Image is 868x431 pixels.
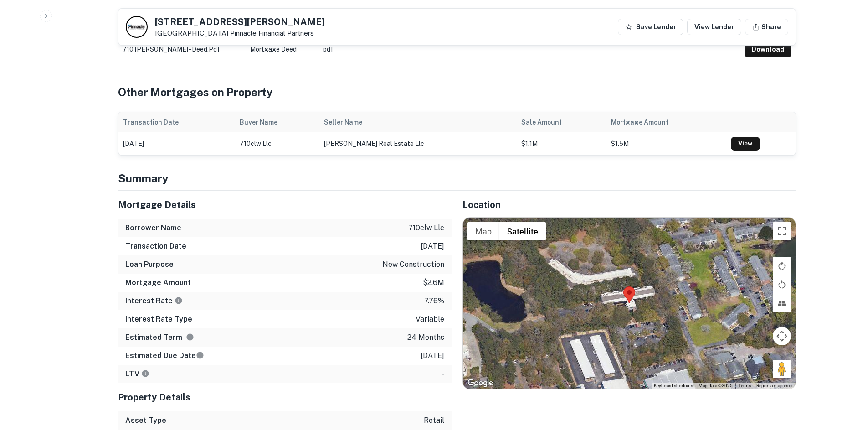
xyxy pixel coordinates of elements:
p: $2.6m [423,277,444,288]
svg: LTVs displayed on the website are for informational purposes only and may be reported incorrectly... [141,369,149,378]
td: 710 [PERSON_NAME] - deed.pdf [118,36,246,62]
button: Map camera controls [773,327,791,345]
h5: [STREET_ADDRESS][PERSON_NAME] [155,17,325,26]
a: Pinnacle Financial Partners [230,29,314,37]
p: 710clw llc [408,223,444,234]
p: - [442,369,444,379]
img: Google [465,377,495,389]
svg: Estimate is based on a standard schedule for this type of loan. [196,351,204,359]
a: Report a map error [756,383,793,388]
h5: Location [462,198,796,212]
a: View [731,137,760,151]
p: retail [424,415,444,426]
td: [DATE] [118,132,235,155]
button: Share [745,19,788,35]
h6: Estimated Due Date [125,350,204,361]
p: 7.76% [424,296,444,306]
td: Mortgage Deed [246,36,318,62]
h5: Mortgage Details [118,198,452,212]
h4: Other Mortgages on Property [118,84,796,100]
button: Toggle fullscreen view [773,222,791,240]
h6: Loan Purpose [125,259,174,270]
th: Mortgage Amount [606,112,726,132]
button: Rotate map counterclockwise [773,275,791,294]
button: Show street map [467,222,499,240]
p: new construction [382,259,444,270]
button: Keyboard shortcuts [654,383,693,389]
a: Open this area in Google Maps (opens a new window) [465,377,495,389]
td: 710clw llc [235,132,320,155]
td: $1.5M [606,132,726,155]
h5: Property Details [118,390,452,404]
h6: Interest Rate Type [125,314,192,325]
button: Drag Pegman onto the map to open Street View [773,360,791,378]
button: Download [745,41,791,57]
td: pdf [318,36,740,62]
h6: LTV [125,369,149,379]
button: Rotate map clockwise [773,257,791,275]
iframe: Chat Widget [822,358,868,402]
button: Tilt map [773,294,791,312]
p: [DATE] [421,241,444,252]
td: $1.1M [517,132,606,155]
th: Buyer Name [235,112,320,132]
p: [GEOGRAPHIC_DATA] [155,29,325,37]
th: Transaction Date [118,112,235,132]
h6: Borrower Name [125,223,181,234]
h6: Transaction Date [125,241,186,252]
button: Save Lender [618,19,683,35]
h6: Interest Rate [125,296,183,306]
h6: Asset Type [125,415,166,426]
svg: Term is based on a standard schedule for this type of loan. [186,333,194,341]
p: [DATE] [421,350,444,361]
span: Map data ©2025 [699,383,733,388]
th: Seller Name [319,112,517,132]
a: Terms [738,383,751,388]
p: variable [416,314,444,325]
td: [PERSON_NAME] real estate llc [319,132,517,155]
th: Sale Amount [517,112,606,132]
svg: The interest rates displayed on the website are for informational purposes only and may be report... [175,296,183,305]
button: Show satellite imagery [499,222,546,240]
h4: Summary [118,170,796,187]
a: View Lender [687,19,741,35]
h6: Mortgage Amount [125,277,191,288]
p: 24 months [407,332,444,343]
h6: Estimated Term [125,332,194,343]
